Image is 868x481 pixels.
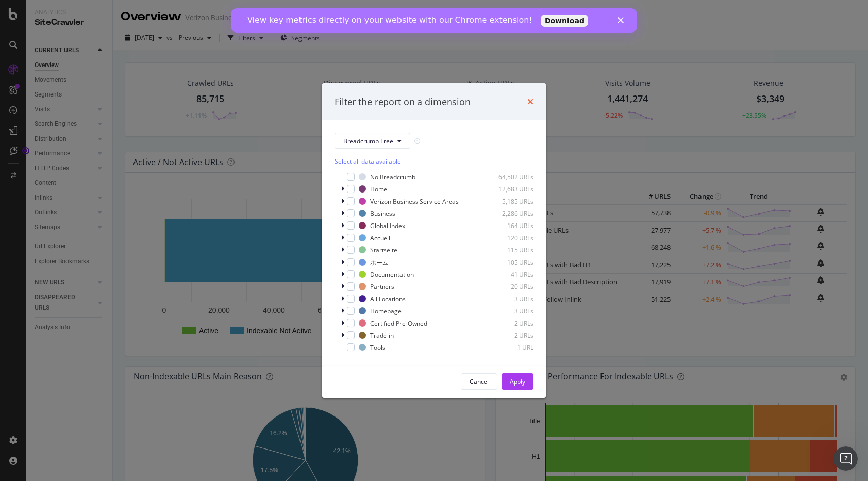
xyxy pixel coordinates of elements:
[484,270,533,279] div: 41 URLs
[335,95,471,109] div: Filter the report on a dimension
[484,282,533,291] div: 20 URLs
[484,246,533,254] div: 115 URLs
[484,343,533,352] div: 1 URL
[484,307,533,315] div: 3 URLs
[470,377,489,386] div: Cancel
[484,197,533,206] div: 5,185 URLs
[231,8,637,33] iframe: Intercom live chat banner
[387,9,397,15] div: Close
[484,295,533,303] div: 3 URLs
[833,446,858,471] iframe: Intercom live chat
[370,185,387,194] div: Home
[370,173,415,181] div: No Breadcrumb
[335,133,410,149] button: Breadcrumb Tree
[484,258,533,267] div: 105 URLs
[461,373,497,390] button: Cancel
[484,331,533,340] div: 2 URLs
[484,221,533,230] div: 164 URLs
[527,95,533,109] div: times
[322,83,546,398] div: modal
[484,319,533,328] div: 2 URLs
[370,295,406,303] div: All Locations
[370,343,385,352] div: Tools
[484,185,533,194] div: 12,683 URLs
[370,282,394,291] div: Partners
[370,246,397,254] div: Startseite
[343,137,393,145] span: Breadcrumb Tree
[510,377,525,386] div: Apply
[370,197,459,206] div: Verizon Business Service Areas
[370,319,427,328] div: Certified Pre-Owned
[370,270,414,279] div: Documentation
[502,373,533,390] button: Apply
[484,173,533,181] div: 64,502 URLs
[484,209,533,218] div: 2,286 URLs
[335,157,533,166] div: Select all data available
[370,234,390,242] div: Accueil
[484,234,533,242] div: 120 URLs
[370,331,394,340] div: Trade-in
[370,209,395,218] div: Business
[370,258,388,267] div: ホーム
[370,307,402,315] div: Homepage
[370,221,405,230] div: Global Index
